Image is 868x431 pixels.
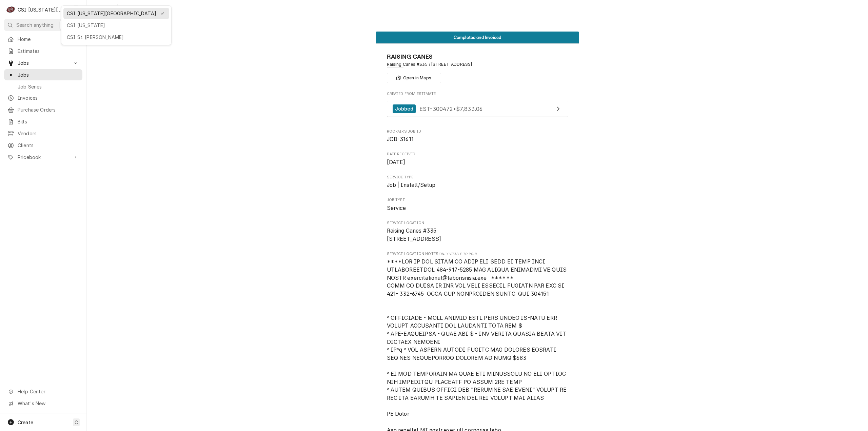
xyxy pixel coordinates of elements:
[67,22,166,29] div: CSI [US_STATE]
[67,34,166,41] div: CSI St. [PERSON_NAME]
[18,71,79,78] span: Jobs
[4,69,82,80] a: Go to Jobs
[18,83,79,90] span: Job Series
[67,10,156,17] div: CSI [US_STATE][GEOGRAPHIC_DATA]
[4,81,82,92] a: Go to Job Series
